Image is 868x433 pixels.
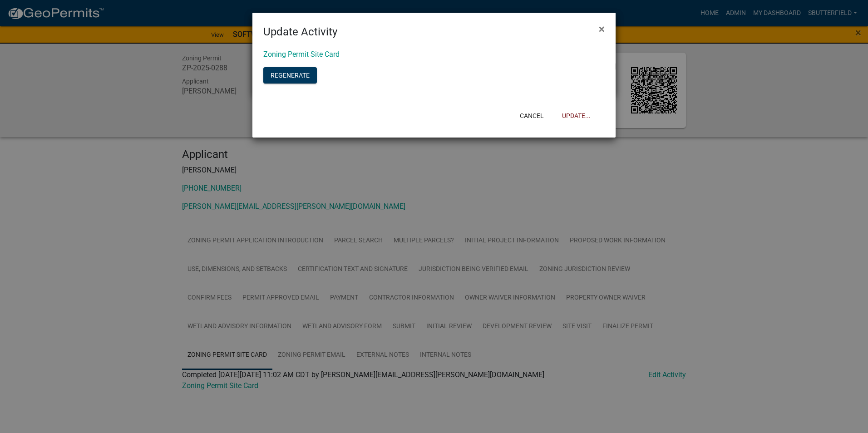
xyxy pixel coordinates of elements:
a: Zoning Permit Site Card [263,50,340,59]
span: × [599,23,605,35]
button: Update... [555,108,598,124]
button: Regenerate [263,67,317,84]
h4: Update Activity [263,24,337,40]
button: Cancel [513,108,551,124]
button: Close [592,16,612,42]
wm-modal-confirm: Regenerate [263,72,317,80]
